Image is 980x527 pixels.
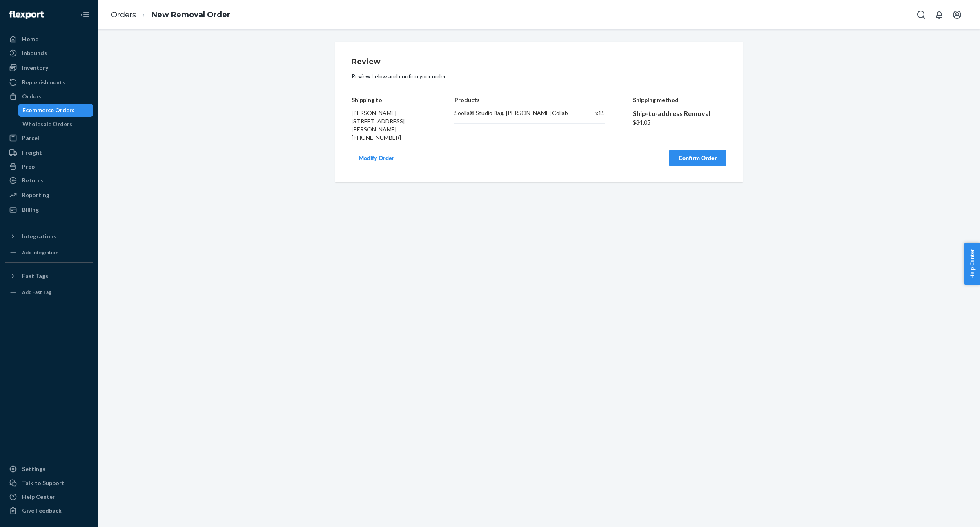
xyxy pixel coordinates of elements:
h4: Shipping method [633,97,727,103]
a: Replenishments [5,76,93,89]
button: Open account menu [949,7,965,23]
ol: breadcrumbs [105,3,237,27]
div: $34.05 [633,118,727,127]
div: Ecommerce Orders [22,106,75,114]
button: Close Navigation [77,7,93,23]
div: Home [22,35,38,43]
div: Replenishments [22,78,65,87]
button: Open notifications [931,7,947,23]
div: Reporting [22,191,49,199]
a: Settings [5,463,93,476]
div: [PHONE_NUMBER] [352,133,427,142]
div: Billing [22,206,39,214]
a: Returns [5,174,93,187]
div: Help Center [22,493,55,501]
a: Help Center [5,490,93,503]
h1: Review [352,58,726,66]
div: Inbounds [22,49,47,57]
div: Prep [22,162,35,171]
div: Inventory [22,64,48,72]
button: Modify Order [352,150,401,166]
div: Add Fast Tag [22,289,51,296]
div: Parcel [22,134,39,142]
a: Home [5,33,93,46]
div: Returns [22,176,44,185]
button: Help Center [964,243,980,285]
a: Prep [5,160,93,173]
a: New Removal Order [151,10,230,19]
button: Integrations [5,230,93,243]
div: Wholesale Orders [22,120,72,128]
img: Flexport logo [9,11,44,19]
a: Ecommerce Orders [18,104,94,117]
div: Add Integration [22,249,58,256]
a: Inbounds [5,47,93,60]
div: Fast Tags [22,272,48,280]
div: Talk to Support [22,479,65,487]
a: Wholesale Orders [18,118,94,131]
button: Fast Tags [5,269,93,282]
button: Open Search Box [913,7,929,23]
a: Orders [5,90,93,103]
span: [PERSON_NAME] [STREET_ADDRESS][PERSON_NAME] [352,109,405,133]
a: Billing [5,203,93,216]
div: Integrations [22,232,56,240]
a: Add Integration [5,246,93,259]
div: Soolla® Studio Bag, [PERSON_NAME] Collab [454,109,572,117]
p: Review below and confirm your order [352,72,726,80]
button: Confirm Order [669,150,726,166]
div: Give Feedback [22,507,62,515]
div: Orders [22,92,42,100]
a: Freight [5,146,93,159]
div: Ship-to-address Removal [633,109,727,118]
a: Add Fast Tag [5,286,93,299]
h4: Products [454,97,604,103]
a: Orders [111,10,136,19]
div: Freight [22,149,42,157]
h4: Shipping to [352,97,427,103]
button: Give Feedback [5,504,93,517]
div: x 15 [581,109,605,117]
a: Talk to Support [5,476,93,489]
a: Reporting [5,189,93,202]
a: Parcel [5,131,93,145]
a: Inventory [5,61,93,74]
div: Settings [22,465,45,473]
